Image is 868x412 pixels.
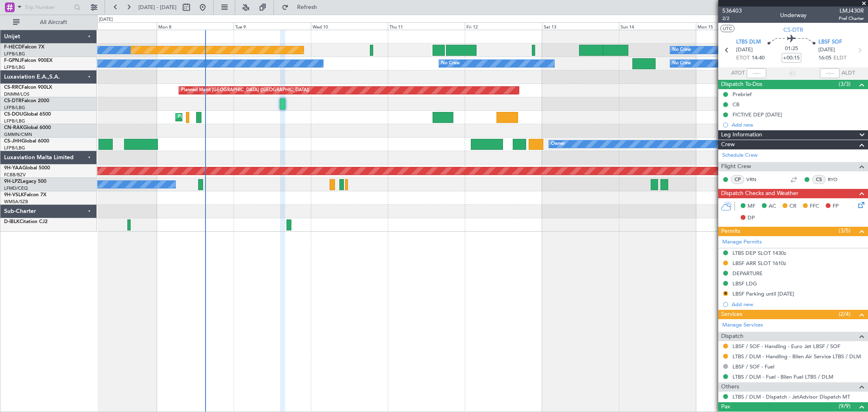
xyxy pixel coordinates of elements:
div: Planned Maint [GEOGRAPHIC_DATA] ([GEOGRAPHIC_DATA]) [178,111,306,123]
a: DNMM/LOS [4,91,29,97]
input: Trip Number [25,1,72,13]
span: CR [789,202,796,210]
input: --:-- [747,68,766,78]
a: F-GPNJFalcon 900EX [4,58,52,63]
div: Owner [551,138,565,150]
a: Manage Services [722,321,763,329]
span: Refresh [290,4,324,10]
span: F-GPNJ [4,58,22,63]
a: CS-JHHGlobal 6000 [4,139,49,144]
button: UTC [720,25,735,32]
span: ALDT [842,69,855,77]
a: RYO [828,176,846,183]
a: CN-RAKGlobal 6000 [4,125,51,130]
span: (2/4) [839,310,851,318]
div: No Crew [441,57,460,70]
span: FP [833,202,839,210]
span: 536403 [722,7,742,15]
span: 14:40 [752,54,765,62]
span: Dispatch [721,332,743,341]
div: Sun 7 [80,22,157,30]
div: [DATE] [99,16,113,23]
span: Flight Crew [721,162,751,171]
a: LFPB/LBG [4,105,25,111]
a: LFPB/LBG [4,64,25,70]
span: CS-DOU [4,112,23,117]
span: Services [721,310,742,319]
div: Planned Maint [GEOGRAPHIC_DATA] ([GEOGRAPHIC_DATA]) [181,84,309,96]
a: F-HECDFalcon 7X [4,45,44,50]
span: (3/3) [839,80,851,88]
button: Refresh [278,1,327,14]
a: WMSA/SZB [4,199,28,205]
a: LFPB/LBG [4,118,25,124]
span: CS-DTR [4,99,22,103]
span: 2/2 [722,15,742,22]
span: D-IBLK [4,219,20,224]
div: Tue 9 [234,22,310,30]
div: LBSF LDG [732,280,757,287]
a: 9H-LPZLegacy 500 [4,179,46,184]
span: LMJ430R [839,7,864,15]
a: LTBS / DLM - Fuel - Bilen Fuel LTBS / DLM [732,373,833,380]
a: CS-DTRFalcon 2000 [4,99,49,103]
span: Pref Charter [839,15,864,22]
button: All Aircraft [9,16,88,29]
span: All Aircraft [21,20,86,25]
div: Underway [780,11,807,20]
span: FFC [810,202,819,210]
a: LTBS / DLM - Handling - Bilen Air Service LTBS / DLM [732,353,861,360]
span: DP [748,214,755,222]
div: CP [731,175,744,184]
div: Prebrief [732,91,752,98]
a: FCBB/BZV [4,172,26,178]
div: CB [732,101,739,108]
div: CS [812,175,826,184]
button: R [723,291,728,296]
div: No Crew [672,57,691,70]
div: Sat 13 [542,22,619,30]
a: LFPB/LBG [4,51,25,57]
span: [DATE] - [DATE] [138,4,177,11]
span: 9H-YAA [4,166,22,171]
div: Add new [732,121,864,128]
a: Schedule Crew [722,151,758,160]
div: LTBS DEP SLOT 1430z [732,250,786,256]
span: 9H-LPZ [4,179,20,184]
div: LBSF Parking until [DATE] [732,290,794,297]
span: Leg Information [721,130,762,140]
div: Add new [732,301,864,308]
a: 9H-YAAGlobal 5000 [4,166,50,171]
span: 01:25 [785,45,798,53]
a: D-IBLKCitation CJ2 [4,219,48,224]
span: Dispatch Checks and Weather [721,189,798,198]
span: ETOT [736,54,750,62]
span: ELDT [833,54,846,62]
span: (9/9) [839,402,851,410]
span: CS-DTR [783,26,803,34]
span: CS-JHH [4,139,22,144]
div: Thu 11 [388,22,465,30]
a: LBSF / SOF - Fuel [732,363,774,370]
a: LFMD/CEQ [4,185,28,191]
a: 9H-VSLKFalcon 7X [4,193,46,197]
div: DEPARTURE [732,270,763,277]
span: F-HECD [4,45,22,50]
span: Pax [721,402,730,412]
a: LBSF / SOF - Handling - Euro Jet LBSF / SOF [732,343,840,350]
div: No Crew [672,44,691,56]
div: LBSF ARR SLOT 1610z [732,260,786,267]
a: GMMN/CMN [4,131,32,138]
span: (3/5) [839,226,851,235]
span: 9H-VSLK [4,193,24,197]
div: Fri 12 [465,22,542,30]
div: Sun 14 [619,22,696,30]
span: MF [748,202,755,210]
div: Mon 8 [157,22,234,30]
div: Wed 10 [311,22,388,30]
a: VRN [746,176,765,183]
span: Dispatch To-Dos [721,80,762,89]
a: CS-DOUGlobal 6500 [4,112,51,117]
span: Crew [721,140,735,149]
span: LBSF SOF [818,38,842,46]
